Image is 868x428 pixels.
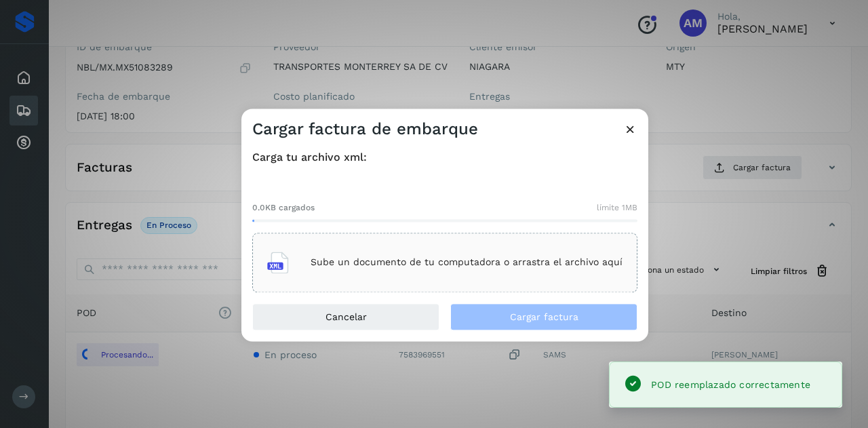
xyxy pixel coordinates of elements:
[311,257,623,269] p: Sube un documento de tu computadora o arrastra el archivo aquí
[252,119,478,139] h3: Cargar factura de embarque
[252,201,315,214] span: 0.0KB cargados
[510,312,578,322] span: Cargar factura
[651,379,810,390] span: POD reemplazado correctamente
[325,312,367,322] span: Cancelar
[597,201,637,214] span: límite 1MB
[252,151,637,163] h4: Carga tu archivo xml:
[252,303,439,330] button: Cancelar
[450,303,637,330] button: Cargar factura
